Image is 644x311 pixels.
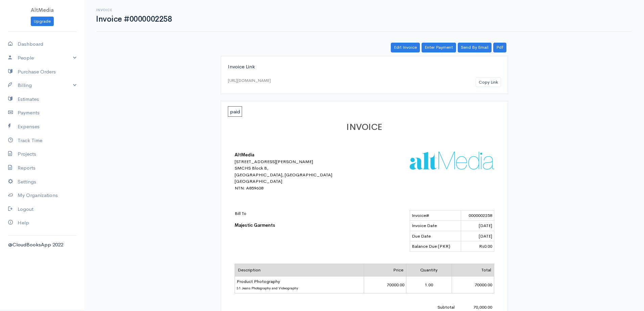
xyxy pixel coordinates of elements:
[237,286,298,290] span: 31 Jeans Photography and Videography
[461,210,494,221] td: 0000002258
[410,152,494,169] img: logo-41114.png
[235,264,364,276] td: Description
[461,241,494,252] td: Rs0.00
[452,276,494,293] td: 70000.00
[235,276,364,293] td: Product Photography
[493,43,506,52] a: Pdf
[458,43,492,52] a: Send By Email
[406,264,452,276] td: Quantity
[406,276,452,293] td: 1.00
[96,8,172,12] h6: Invoice
[31,17,54,26] a: Upgrade
[364,276,406,293] td: 70000.00
[235,222,275,228] b: Majestic Garments
[228,106,242,117] span: paid
[8,241,76,249] div: @CloudBooksApp 2022
[461,231,494,241] td: [DATE]
[228,77,271,84] div: [URL][DOMAIN_NAME]
[410,231,461,241] td: Due Date
[235,123,494,132] h1: INVOICE
[228,63,501,71] div: Invoice Link
[96,15,172,23] h1: Invoice #0000002258
[422,43,456,52] a: Enter Payment
[391,43,420,52] a: Edit Invoice
[364,264,406,276] td: Price
[235,158,353,192] div: [STREET_ADDRESS][PERSON_NAME] SMCHS Block B, [GEOGRAPHIC_DATA], [GEOGRAPHIC_DATA] [GEOGRAPHIC_DAT...
[410,210,461,221] td: Invoice#
[452,264,494,276] td: Total
[235,210,353,217] p: Bill To
[31,7,54,13] span: AltMedia
[476,77,501,87] button: Copy Link
[410,221,461,231] td: Invoice Date
[235,152,254,158] b: AltMedia
[410,241,461,252] td: Balance Due (PKR)
[461,221,494,231] td: [DATE]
